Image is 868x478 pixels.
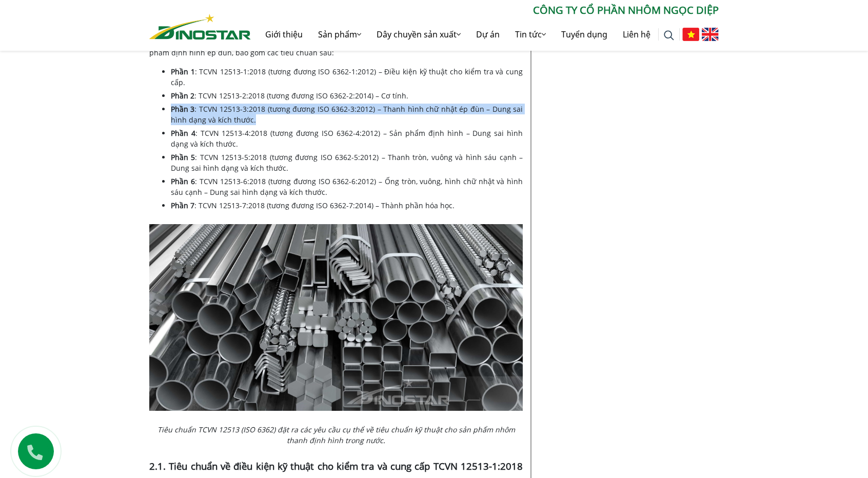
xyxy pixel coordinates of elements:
img: English [702,28,719,41]
a: Dự án [468,18,507,51]
span: Bộ tiêu chuẩn TCVN 12513 (ISO 6362), Nhôm và hợp kim nhôm gia công áp lực – Que/thanh, ống và sản... [149,37,523,57]
a: Tuyển dụng [554,18,615,51]
b: Phần 5 [171,152,195,162]
a: Giới thiệu [258,18,310,51]
a: Sản phẩm [310,18,369,51]
a: Liên hệ [615,18,658,51]
span: : TCVN 12513-2:2018 (tương đương ISO 6362-2:2014) – Cơ tính. [194,91,408,101]
b: Phần 1 [171,67,195,76]
span: : TCVN 12513-1:2018 (tương đương ISO 6362-1:2012) – Điều kiện kỹ thuật cho kiểm tra và cung cấp. [171,67,523,87]
p: CÔNG TY CỔ PHẦN NHÔM NGỌC DIỆP [251,3,719,18]
b: Phần 2 [171,91,194,101]
img: Tiếng Việt [682,28,699,41]
b: Phần 3 [171,104,194,114]
span: : TCVN 12513-3:2018 (tương đương ISO 6362-3:2012) – Thanh hình chữ nhật ép đùn – Dung sai hình dạ... [171,104,523,125]
a: Dây chuyền sản xuất [369,18,468,51]
span: : TCVN 12513-6:2018 (tương đương ISO 6362-6:2012) – Ống tròn, vuông, hình chữ nhật và hình sáu cạ... [171,176,523,197]
a: Tin tức [507,18,554,51]
span: : TCVN 12513-4:2018 (tương đương ISO 6362-4:2012) – Sản phẩm định hình – Dung sai hình dạng và kí... [171,128,523,149]
b: Phần 6 [171,176,195,186]
img: Nhôm Dinostar [149,14,251,39]
b: Phần 7 [171,201,194,210]
img: search [664,30,674,41]
span: : TCVN 12513-7:2018 (tương đương ISO 6362-7:2014) – Thành phần hóa học. [194,201,455,210]
b: Phần 4 [171,128,195,138]
span: Tiêu chuẩn TCVN 12513 (ISO 6362) đặt ra các yêu cầu cụ thể về tiêu chuẩn kỹ thuật cho sản phẩm nh... [157,425,515,445]
span: : TCVN 12513-5:2018 (tương đương ISO 6362-5:2012) – Thanh tròn, vuông và hình sáu cạnh – Dung sai... [171,152,523,173]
